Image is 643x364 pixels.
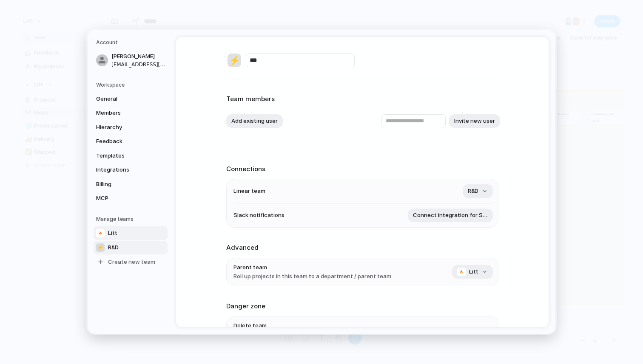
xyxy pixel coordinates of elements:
a: [PERSON_NAME][EMAIL_ADDRESS][DOMAIN_NAME] [94,50,168,71]
a: Feedback [94,135,168,148]
h5: Workspace [96,81,168,89]
span: Litt [469,268,478,276]
button: Invite new user [449,114,500,128]
span: Create new team [108,258,155,266]
span: Parent team [233,263,391,272]
button: Litt [452,265,493,279]
span: [PERSON_NAME] [111,52,166,61]
span: Feedback [96,137,151,146]
span: Connect integration for Slack [413,211,488,220]
span: Members [96,109,151,117]
span: Roll up projects in this team to a department / parent team [233,272,391,281]
span: R&D [468,187,478,195]
a: Litt [94,226,168,240]
a: Create new team [94,255,168,269]
span: Integrations [96,166,151,174]
a: General [94,92,168,106]
button: Add existing user [226,114,283,128]
span: [EMAIL_ADDRESS][DOMAIN_NAME] [111,61,166,68]
span: Linear team [233,187,265,195]
button: R&D [463,184,493,198]
span: Slack notifications [233,211,285,220]
h2: Connections [226,164,498,174]
a: Templates [94,149,168,163]
h2: Advanced [226,243,498,253]
span: Billing [96,180,151,189]
h5: Account [96,39,168,46]
span: Litt [108,229,117,237]
h5: Manage teams [96,215,168,223]
a: Billing [94,178,168,191]
span: General [96,95,151,103]
button: ⚡ [226,52,242,68]
div: ⚡ [96,243,105,252]
span: Templates [96,152,151,160]
span: MCP [96,194,151,203]
a: ⚡R&D [94,241,168,254]
a: Hierarchy [94,121,168,134]
button: Delete [466,324,494,337]
span: Delete [471,326,489,335]
span: R&D [108,243,119,252]
div: ⚡ [228,54,241,67]
span: Delete team [233,322,357,330]
h2: Team members [226,94,498,104]
button: Connect integration for Slack [408,209,493,222]
a: Integrations [94,163,168,177]
a: Members [94,106,168,120]
h2: Danger zone [226,302,498,311]
span: Hierarchy [96,123,151,132]
a: MCP [94,192,168,205]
